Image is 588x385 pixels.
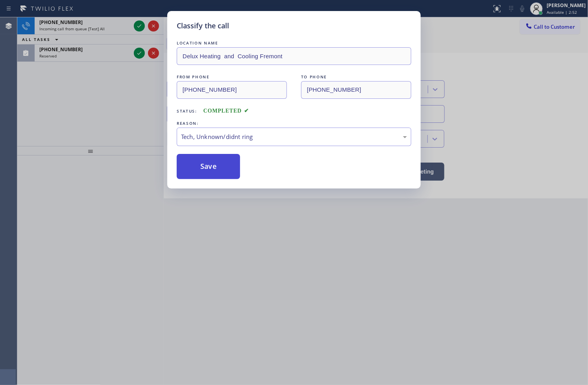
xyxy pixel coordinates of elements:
div: TO PHONE [301,73,411,81]
div: REASON: [177,119,411,128]
h5: Classify the call [177,20,229,31]
input: To phone [301,81,411,99]
span: Status: [177,108,197,114]
div: FROM PHONE [177,73,287,81]
input: From phone [177,81,287,99]
button: Save [177,154,240,179]
span: COMPLETED [203,108,249,114]
div: Tech, Unknown/didnt ring [181,132,407,141]
div: LOCATION NAME [177,39,411,47]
